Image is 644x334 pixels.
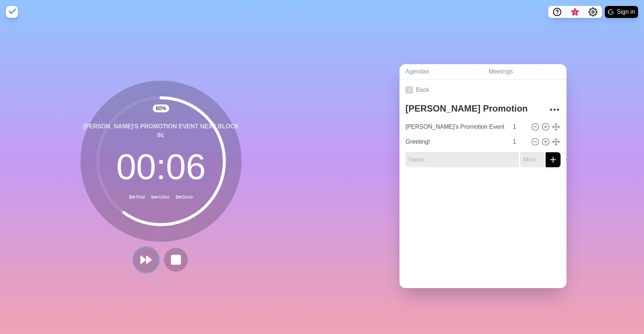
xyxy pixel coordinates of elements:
[402,119,508,134] input: Name
[510,134,528,149] input: Mins
[548,6,566,18] button: Help
[6,6,18,18] img: timeblocks logo
[566,6,584,18] button: What’s new
[584,6,602,18] button: Settings
[83,123,199,129] span: [PERSON_NAME]'s Promotion Event
[402,134,508,149] input: Name
[405,152,519,167] input: Name
[483,64,566,79] a: Meetings
[605,6,638,18] button: Sign in
[400,79,566,100] a: Back
[547,102,562,117] button: More
[520,152,544,167] input: Mins
[400,64,483,79] a: Agendas
[608,9,614,15] img: google logo
[572,9,578,15] span: 3
[510,119,528,134] input: Mins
